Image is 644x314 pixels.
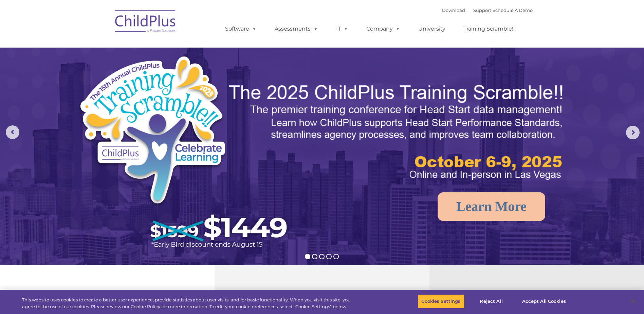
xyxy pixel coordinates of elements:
[329,22,355,36] a: IT
[442,7,465,13] a: Download
[442,7,533,13] font: |
[438,192,545,221] a: Learn More
[360,22,407,36] a: Company
[112,5,180,39] img: ChildPlus by Procare Solutions
[218,22,263,36] a: Software
[470,294,513,309] button: Reject All
[473,7,491,13] a: Support
[493,7,533,13] a: Schedule A Demo
[411,22,452,36] a: University
[22,297,354,310] div: This website uses cookies to create a better user experience, provide statistics about user visit...
[626,294,641,309] button: Close
[418,294,464,309] button: Cookies Settings
[268,22,325,36] a: Assessments
[518,294,570,309] button: Accept All Cookies
[457,22,521,36] a: Training Scramble!!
